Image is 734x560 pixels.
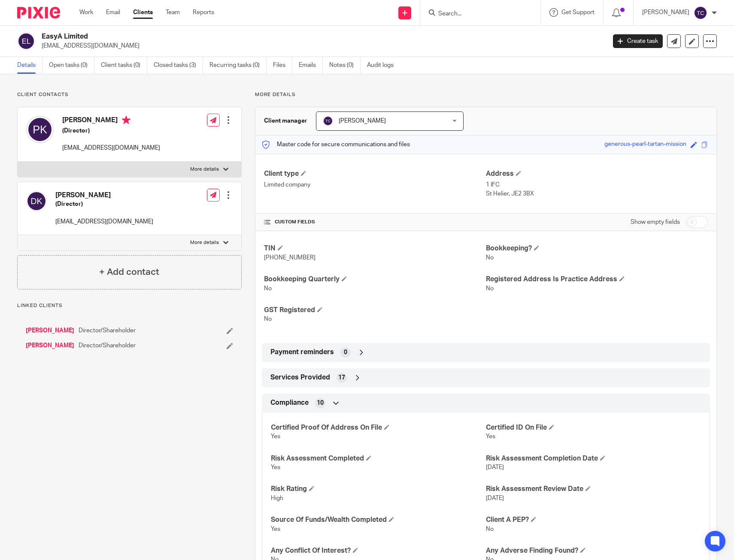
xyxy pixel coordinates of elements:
span: High [271,495,283,501]
a: Clients [133,8,153,17]
a: Emails [299,57,323,74]
p: More details [190,166,219,173]
h4: Bookkeeping Quarterly [264,275,486,284]
p: [EMAIL_ADDRESS][DOMAIN_NAME] [42,42,600,50]
h4: Risk Rating [271,485,486,494]
h5: (Director) [62,126,160,135]
h4: Certified ID On File [486,423,701,432]
a: Work [79,8,93,17]
h2: EasyA Limited [42,32,488,41]
p: St Helier, JE2 3BX [486,190,708,198]
p: More details [255,91,717,98]
span: No [486,286,494,292]
span: No [486,526,494,532]
a: [PERSON_NAME] [26,341,74,350]
label: Show empty fields [631,218,680,226]
a: [PERSON_NAME] [26,326,74,335]
p: 1 IFC [486,181,708,189]
a: Open tasks (0) [49,57,94,74]
h4: Client type [264,169,486,178]
a: Details [17,57,42,74]
h3: Client manager [264,117,307,125]
h4: [PERSON_NAME] [62,116,160,126]
h4: Registered Address Is Practice Address [486,275,708,284]
span: 10 [317,399,324,407]
a: Create task [613,34,663,48]
span: Yes [271,464,280,470]
p: [EMAIL_ADDRESS][DOMAIN_NAME] [55,217,153,226]
div: generous-pearl-tartan-mission [604,140,686,150]
span: Yes [271,526,280,532]
h4: Risk Assessment Completed [271,454,486,463]
h4: Bookkeeping? [486,244,708,253]
h4: Risk Assessment Review Date [486,485,701,494]
h4: Risk Assessment Completion Date [486,454,701,463]
img: svg%3E [17,32,35,50]
input: Search [437,10,515,18]
a: Reports [193,8,214,17]
h4: Certified Proof Of Address On File [271,423,486,432]
span: Services Provided [270,373,330,382]
span: Yes [271,434,280,440]
h4: Address [486,169,708,178]
span: [PERSON_NAME] [339,118,386,124]
span: Payment reminders [270,348,334,357]
a: Files [273,57,292,74]
img: Pixie [17,7,60,18]
h4: + Add contact [99,265,159,279]
a: Notes (0) [329,57,361,74]
span: No [486,255,494,261]
p: Master code for secure communications and files [262,140,410,149]
a: Email [106,8,120,17]
span: Get Support [561,9,594,15]
span: Compliance [270,398,309,407]
a: Team [166,8,180,17]
h4: TIN [264,244,486,253]
i: Primary [122,116,130,124]
img: svg%3E [26,116,54,143]
span: Director/Shareholder [79,341,136,350]
span: Director/Shareholder [79,326,136,335]
h4: [PERSON_NAME] [55,191,153,200]
span: [PHONE_NUMBER] [264,255,315,261]
p: Linked clients [17,302,242,309]
img: svg%3E [694,6,707,20]
span: [DATE] [486,495,504,501]
span: No [264,316,272,322]
a: Recurring tasks (0) [209,57,267,74]
a: Closed tasks (3) [154,57,203,74]
img: svg%3E [26,191,47,211]
h4: Any Adverse Finding Found? [486,546,701,555]
p: [EMAIL_ADDRESS][DOMAIN_NAME] [62,144,160,152]
p: Client contacts [17,91,242,98]
span: Yes [486,434,495,440]
a: Client tasks (0) [101,57,147,74]
h4: Any Conflict Of Interest? [271,546,486,555]
span: No [264,286,272,292]
h4: CUSTOM FIELDS [264,219,486,226]
span: 17 [338,373,345,382]
h5: (Director) [55,200,153,208]
img: svg%3E [323,116,333,126]
h4: GST Registered [264,306,486,315]
h4: Source Of Funds/Wealth Completed [271,515,486,524]
span: 0 [344,348,347,357]
span: [DATE] [486,464,504,470]
p: [PERSON_NAME] [642,8,689,17]
p: More details [190,239,219,246]
a: Audit logs [367,57,400,74]
h4: Client A PEP? [486,515,701,524]
p: Limited company [264,181,486,189]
